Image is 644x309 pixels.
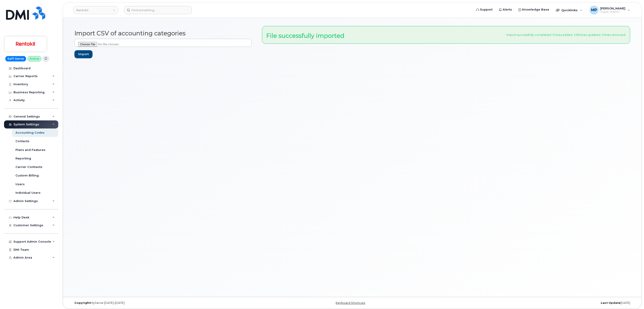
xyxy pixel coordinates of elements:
div: [DATE] [446,301,633,305]
h2: Import CSV of accounting categories [74,30,255,37]
h2: File successfully imported [266,33,344,39]
input: Import [74,50,93,59]
strong: Last Update [601,301,620,305]
p: Import successfully completed. 0 lines added. 108 lines updated. 0 lines removed. [506,33,626,37]
iframe: Messenger Launcher [625,289,641,306]
strong: Copyright [74,301,91,305]
div: MyServe [DATE]–[DATE] [71,301,259,305]
a: Keyboard Shortcuts [336,301,365,305]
